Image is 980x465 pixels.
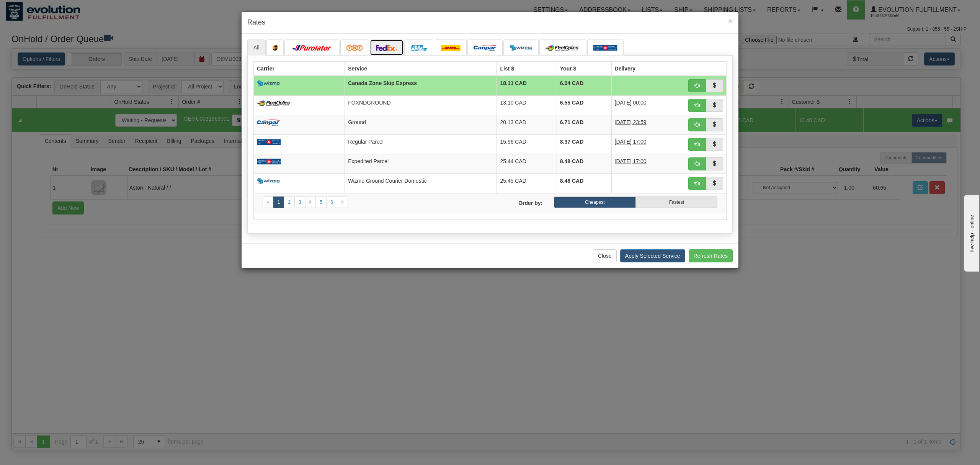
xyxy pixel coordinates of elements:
[611,134,685,154] td: 2 Days
[510,45,532,51] img: wizmo.png
[345,61,497,76] th: Service
[345,134,497,154] td: Regular Parcel
[557,154,611,174] td: 8.48 CAD
[291,45,333,51] img: purolator.png
[497,61,557,76] th: List $
[294,196,305,208] a: 3
[345,76,497,96] td: Canada Zone Skip Express
[557,95,611,115] td: 6.55 CAD
[611,61,685,76] th: Delivery
[962,193,979,272] iframe: chat widget
[410,45,428,51] img: CarrierLogo_10191.png
[441,45,461,51] img: dhl.png
[305,196,316,208] a: 4
[345,115,497,134] td: Ground
[728,17,733,25] button: Close
[728,16,733,25] span: ×
[346,45,363,51] img: tnt.png
[497,174,557,193] td: 25.45 CAD
[689,249,733,262] button: Refresh Rates
[611,95,685,115] td: 1 Day
[557,174,611,193] td: 8.48 CAD
[497,95,557,115] td: 13.10 CAD
[615,100,647,106] span: [DATE] 00:00
[615,158,647,164] span: [DATE] 17:00
[546,45,580,51] img: CarrierLogo_10182.png
[341,200,344,205] span: »
[593,45,617,51] img: Canada_post.png
[345,95,497,115] td: FOXNDGROUND
[497,76,557,96] td: 18.11 CAD
[345,154,497,174] td: Expedited Parcel
[497,115,557,134] td: 20.13 CAD
[273,45,278,51] img: ups.png
[557,134,611,154] td: 8.37 CAD
[326,196,337,208] a: 6
[345,174,497,193] td: Wizmo Ground Courier Domestic
[257,100,292,106] img: CarrierLogo_10182.png
[636,196,717,208] label: Fastest
[615,139,647,145] span: [DATE] 17:00
[557,76,611,96] td: 6.04 CAD
[620,249,685,262] button: Apply Selected Service
[257,120,280,126] img: campar.png
[254,61,345,76] th: Carrier
[557,61,611,76] th: Your $
[593,249,617,262] button: Close
[337,196,348,208] a: Next
[474,45,497,51] img: campar.png
[247,39,266,56] a: All
[497,154,557,174] td: 25.44 CAD
[6,7,71,12] div: live help - online
[257,80,280,87] img: wizmo.png
[497,134,557,154] td: 15.96 CAD
[257,178,280,184] img: wizmo.png
[611,115,685,134] td: 1 Day
[554,196,635,208] label: Cheapest
[376,45,397,51] img: FedEx.png
[557,115,611,134] td: 6.71 CAD
[257,159,281,165] img: Canada_post.png
[257,139,281,145] img: Canada_post.png
[315,196,327,208] a: 5
[490,196,548,207] label: Order by:
[267,200,269,205] span: «
[247,18,733,28] h4: Rates
[611,154,685,174] td: 1 Day
[273,196,284,208] a: 1
[615,119,647,125] span: [DATE] 23:59
[263,196,274,208] a: Previous
[284,196,295,208] a: 2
